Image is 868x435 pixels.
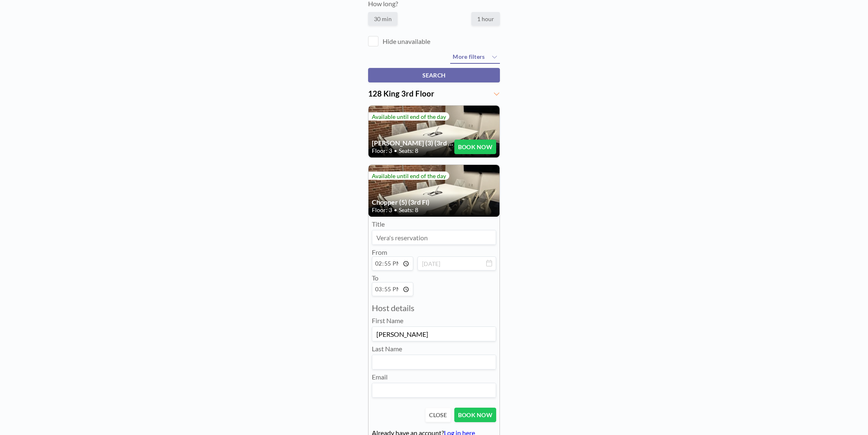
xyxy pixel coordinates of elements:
span: 128 King 3rd Floor [368,89,434,98]
label: First Name [372,317,403,325]
h4: Chopper (5) (3rd Fl) [372,198,496,206]
span: Floor: 3 [372,147,392,155]
span: Available until end of the day [372,172,446,179]
label: From [372,248,387,256]
label: Email [372,373,388,381]
button: SEARCH [368,68,500,82]
span: More filters [453,53,485,60]
button: More filters [450,51,500,64]
button: BOOK NOW [454,408,496,422]
span: Seats: 8 [399,147,418,155]
label: 1 hour [471,12,500,26]
label: Title [372,220,385,228]
label: 30 min [368,12,398,26]
label: Last Name [372,345,402,353]
button: CLOSE [425,408,451,422]
span: Seats: 8 [399,206,418,214]
label: To [372,274,378,282]
button: BOOK NOW [454,140,496,154]
input: Vera's reservation [372,230,496,244]
h4: [PERSON_NAME] (3) (3rd Fl) [372,139,454,147]
span: • [394,206,397,214]
label: Hide unavailable [383,37,430,46]
span: Floor: 3 [372,206,392,214]
span: SEARCH [422,72,446,79]
h3: Host details [372,303,496,313]
span: Available until end of the day [372,113,446,120]
span: • [394,147,397,155]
